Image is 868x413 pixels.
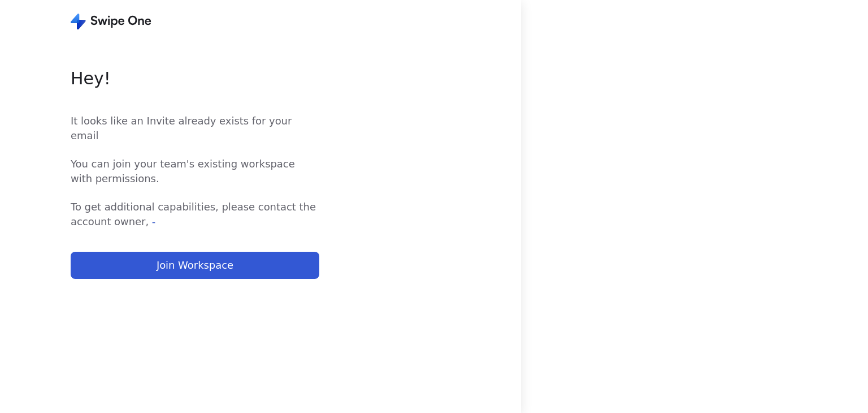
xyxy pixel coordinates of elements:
[71,157,319,186] span: You can join your team's existing workspace with permissions.
[71,66,319,91] span: Hey !
[71,200,319,229] span: To get additional capabilities, please contact the account owner,
[71,252,319,279] button: Join Workspace
[71,114,319,143] span: It looks like an Invite already exists for your email
[152,216,155,227] span: -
